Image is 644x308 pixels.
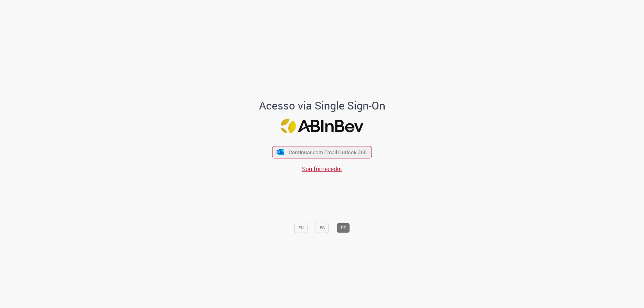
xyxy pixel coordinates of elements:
h1: Acesso via Single Sign-On [238,100,406,112]
span: Continuar com Email Outlook 365 [289,149,367,156]
img: Logo ABInBev [281,119,364,134]
img: ícone Azure/Microsoft 360 [276,149,284,155]
button: ES [316,223,329,233]
button: EN [294,223,308,233]
a: Sou fornecedor [302,165,342,173]
button: PT [337,223,350,233]
button: ícone Azure/Microsoft 360 Continuar com Email Outlook 365 [272,146,372,158]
